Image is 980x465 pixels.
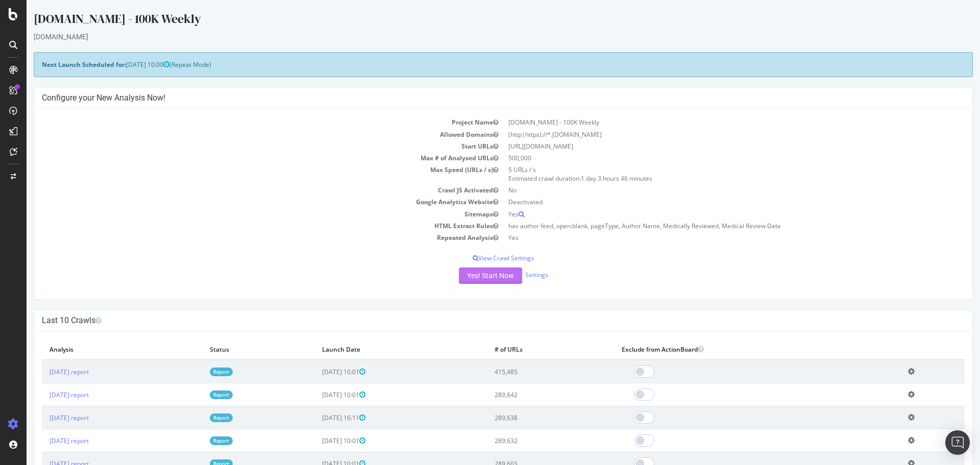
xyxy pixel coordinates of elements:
[15,232,477,243] td: Repeated Analysis
[183,368,206,376] a: Report
[100,60,143,69] span: [DATE] 10:00
[15,116,477,128] td: Project Name
[477,140,938,152] td: [URL][DOMAIN_NAME]
[23,390,62,399] a: [DATE] report
[477,129,938,140] td: (http|https)://*.[DOMAIN_NAME]
[296,413,339,422] span: [DATE] 16:11
[477,232,938,243] td: Yes
[554,174,626,183] span: 1 day 3 hours 46 minutes
[477,164,938,184] td: 5 URLs / s Estimated crawl duration:
[945,430,970,455] div: Open Intercom Messenger
[176,339,288,360] th: Status
[183,436,206,445] a: Report
[477,208,938,220] td: Yes
[460,383,587,406] td: 289,642
[15,140,477,152] td: Start URLs
[7,52,946,77] div: (Repeat Mode)
[183,413,206,422] a: Report
[7,10,946,32] div: [DOMAIN_NAME] - 100K Weekly
[15,220,477,232] td: HTML Extract Rules
[23,368,62,376] a: [DATE] report
[296,368,339,376] span: [DATE] 10:01
[15,184,477,196] td: Crawl JS Activated
[296,390,339,399] span: [DATE] 10:01
[23,436,62,445] a: [DATE] report
[460,429,587,452] td: 289,632
[477,116,938,128] td: [DOMAIN_NAME] - 100K Weekly
[183,390,206,399] a: Report
[15,152,477,164] td: Max # of Analysed URLs
[477,196,938,208] td: Deactivated
[15,196,477,208] td: Google Analytics Website
[15,164,477,184] td: Max Speed (URLs / s)
[477,152,938,164] td: 500,000
[288,339,460,360] th: Launch Date
[460,339,587,360] th: # of URLs
[15,254,938,262] p: View Crawl Settings
[432,267,496,284] button: Yes! Start Now
[296,436,339,445] span: [DATE] 10:01
[477,184,938,196] td: No
[7,32,946,42] div: [DOMAIN_NAME]
[15,93,938,103] h4: Configure your New Analysis Now!
[477,220,938,232] td: has author feed, open:blank, pageType, Author Name, Medically Reviewed, Medical Review Date
[499,271,522,279] a: Settings
[460,360,587,383] td: 415,485
[23,413,62,422] a: [DATE] report
[15,208,477,220] td: Sitemaps
[15,60,100,69] strong: Next Launch Scheduled for:
[460,406,587,429] td: 289,638
[587,339,874,360] th: Exclude from ActionBoard
[15,129,477,140] td: Allowed Domains
[15,339,176,360] th: Analysis
[15,315,938,326] h4: Last 10 Crawls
